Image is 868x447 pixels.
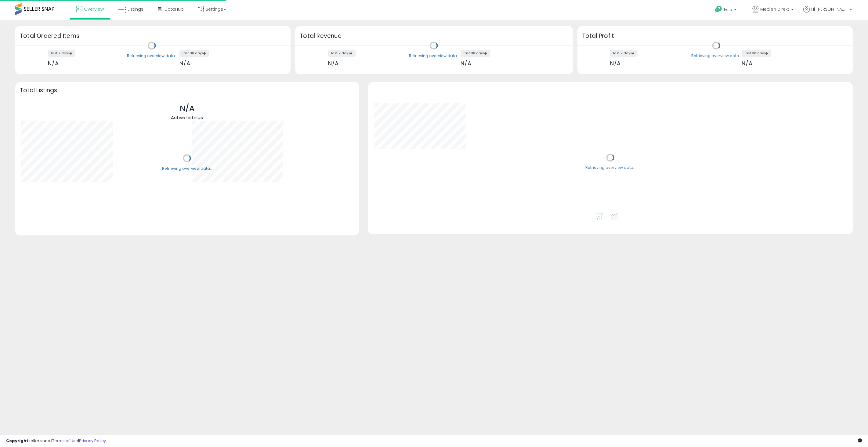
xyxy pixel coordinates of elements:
[127,53,177,59] div: Retrieving overview data..
[724,7,732,12] span: Help
[715,5,722,13] i: Get Help
[710,1,743,20] a: Help
[162,166,212,171] div: Retrieving overview data..
[585,165,635,171] div: Retrieving overview data..
[84,6,104,12] span: Overview
[165,6,184,12] span: DataHub
[803,6,852,20] a: Hi [PERSON_NAME]
[128,6,143,12] span: Listings
[691,53,741,59] div: Retrieving overview data..
[811,6,848,12] span: Hi [PERSON_NAME]
[760,6,789,12] span: Medien Direkt
[409,53,459,59] div: Retrieving overview data..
